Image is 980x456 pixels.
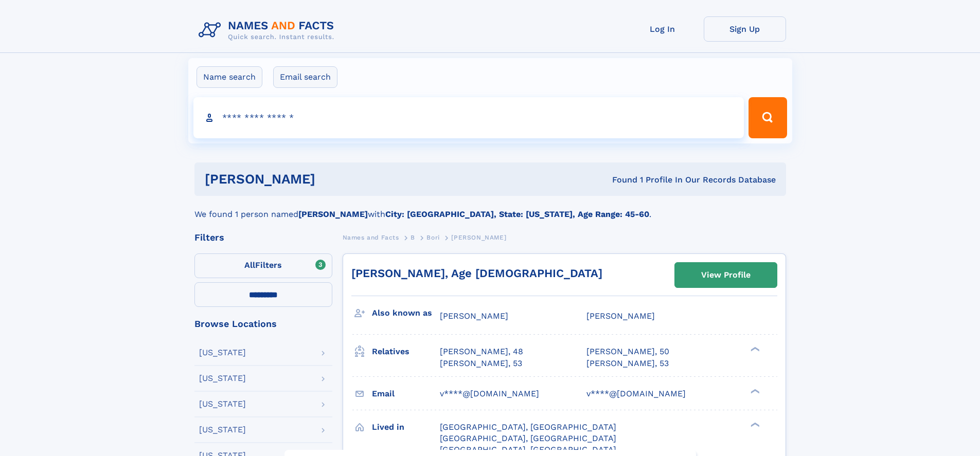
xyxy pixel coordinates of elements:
h3: Relatives [372,343,440,360]
b: City: [GEOGRAPHIC_DATA], State: [US_STATE], Age Range: 45-60 [385,209,649,219]
span: [GEOGRAPHIC_DATA], [GEOGRAPHIC_DATA] [440,433,616,443]
h1: [PERSON_NAME] [205,173,464,186]
div: [US_STATE] [199,400,246,408]
div: Browse Locations [194,319,332,329]
a: Sign Up [704,16,786,42]
a: Log In [621,16,704,42]
a: View Profile [675,263,777,287]
div: View Profile [701,263,751,287]
span: Bori [426,234,439,241]
span: [PERSON_NAME] [586,311,655,321]
a: B [411,231,415,244]
span: [GEOGRAPHIC_DATA], [GEOGRAPHIC_DATA] [440,422,616,432]
span: [GEOGRAPHIC_DATA], [GEOGRAPHIC_DATA] [440,445,616,454]
div: ❯ [748,346,760,353]
label: Name search [197,66,262,88]
span: B [411,234,415,241]
div: We found 1 person named with . [194,196,786,221]
span: All [244,260,255,270]
a: [PERSON_NAME], 53 [440,358,522,369]
div: ❯ [748,421,760,428]
input: search input [193,97,744,138]
span: [PERSON_NAME] [440,311,508,321]
a: Bori [426,231,439,244]
div: ❯ [748,388,760,394]
div: [US_STATE] [199,349,246,357]
div: [US_STATE] [199,374,246,382]
label: Email search [273,66,337,88]
a: [PERSON_NAME], 53 [586,358,669,369]
h3: Lived in [372,418,440,436]
div: Found 1 Profile In Our Records Database [464,174,776,186]
div: Filters [194,233,332,242]
a: [PERSON_NAME], 50 [586,346,669,357]
a: [PERSON_NAME], 48 [440,346,523,357]
b: [PERSON_NAME] [298,209,368,219]
a: [PERSON_NAME], Age [DEMOGRAPHIC_DATA] [351,267,602,280]
h3: Also known as [372,304,440,322]
a: Names and Facts [343,231,399,244]
img: Logo Names and Facts [194,16,343,44]
h3: Email [372,385,440,403]
div: [US_STATE] [199,426,246,434]
button: Search Button [749,97,787,138]
span: [PERSON_NAME] [451,234,506,241]
label: Filters [194,253,332,278]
